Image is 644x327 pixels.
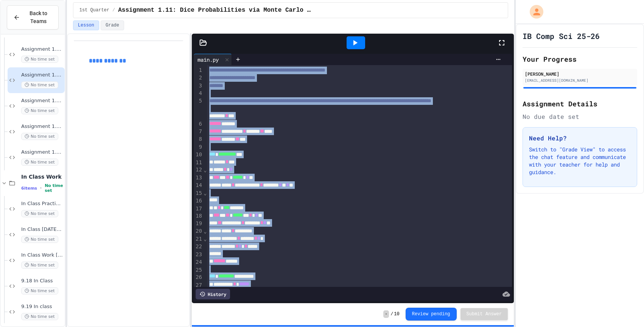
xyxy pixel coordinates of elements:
h3: Need Help? [529,134,631,143]
div: No due date set [523,112,637,121]
span: No time set [21,313,58,320]
div: 16 [194,197,203,205]
div: 12 [194,166,203,174]
h1: IB Comp Sci 25-26 [523,31,600,41]
div: 22 [194,243,203,251]
span: Assignment 1.14: More Work with IP Address Data, Part 2 [21,149,63,156]
div: 21 [194,235,203,243]
span: / [112,7,115,13]
span: No time set [21,262,58,269]
h2: Assignment Details [523,98,637,109]
span: No time set [21,287,58,294]
div: 17 [194,205,203,213]
p: Switch to "Grade View" to access the chat feature and communicate with your teacher for help and ... [529,146,631,176]
span: No time set [21,159,58,166]
div: 19 [194,220,203,227]
span: • [40,185,42,191]
div: 23 [194,251,203,258]
div: 5 [194,97,203,120]
span: Fold line [203,190,207,196]
div: 11 [194,159,203,167]
div: [EMAIL_ADDRESS][DOMAIN_NAME] [525,78,635,83]
div: main.py [194,54,232,65]
div: 14 [194,182,203,189]
div: 18 [194,212,203,220]
span: No time set [21,107,58,114]
button: Back to Teams [7,5,59,30]
button: Grade [101,20,124,30]
div: My Account [522,3,545,20]
span: In Class Work [DATE] [21,252,63,258]
span: 1st Quarter [79,7,109,13]
div: 3 [194,82,203,90]
div: 13 [194,174,203,182]
div: 7 [194,128,203,135]
span: No time set [21,81,58,89]
div: History [196,289,230,299]
span: In Class [DATE] (Recursion) [21,226,63,233]
button: Submit Answer [460,308,508,320]
div: 1 [194,67,203,74]
div: 4 [194,90,203,97]
span: No time set [21,133,58,140]
div: 25 [194,266,203,274]
span: Assignment 1.13: More Work with IP Address Data [21,123,63,130]
span: No time set [21,236,58,243]
div: 15 [194,190,203,197]
div: 26 [194,274,203,281]
button: Lesson [73,20,99,30]
span: No time set [21,56,58,63]
span: Back to Teams [25,9,52,25]
span: Fold line [203,167,207,173]
div: 20 [194,227,203,235]
div: 27 [194,282,203,289]
div: main.py [194,56,222,64]
div: 6 [194,120,203,128]
span: 10 [394,311,399,317]
div: 24 [194,258,203,266]
span: Fold line [203,228,207,234]
span: Assignment 1.10: Plotting with Python [21,46,63,53]
span: Submit Answer [467,311,502,317]
span: Fold line [203,236,207,242]
span: 9.19 In class [21,304,63,310]
span: No time set [21,210,58,217]
div: 10 [194,151,203,159]
div: 8 [194,135,203,143]
div: [PERSON_NAME] [525,70,635,77]
div: 2 [194,74,203,82]
h2: Your Progress [523,54,637,64]
span: Assignment 1.11: Dice Probabilities via Monte Carlo Methods [118,6,312,15]
span: In Class Practice with Lists, [DATE] [21,201,63,207]
button: Review pending [406,308,457,321]
span: / [390,311,393,317]
span: No time set [45,183,63,193]
div: 9 [194,143,203,151]
span: 9.18 In Class [21,278,63,284]
span: In Class Work [21,173,63,180]
span: - [383,310,389,318]
span: 6 items [21,186,37,191]
span: Assignment 1.12: Determine Dice Probabilities via Loops [21,98,63,104]
span: Assignment 1.11: Dice Probabilities via Monte Carlo Methods [21,72,63,78]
